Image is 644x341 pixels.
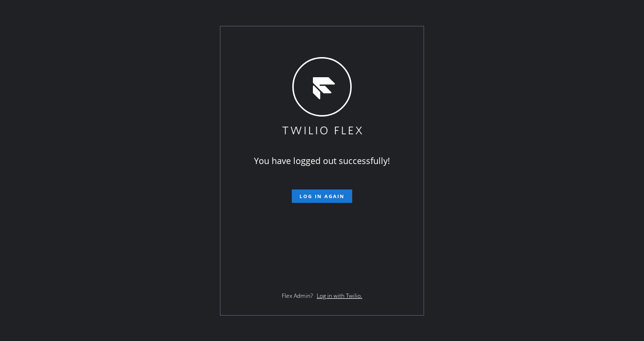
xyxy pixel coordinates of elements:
[282,292,313,300] span: Flex Admin?
[299,193,345,200] span: Log in again
[317,292,362,300] a: Log in with Twilio.
[254,155,390,166] span: You have logged out successfully!
[292,189,352,203] button: Log in again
